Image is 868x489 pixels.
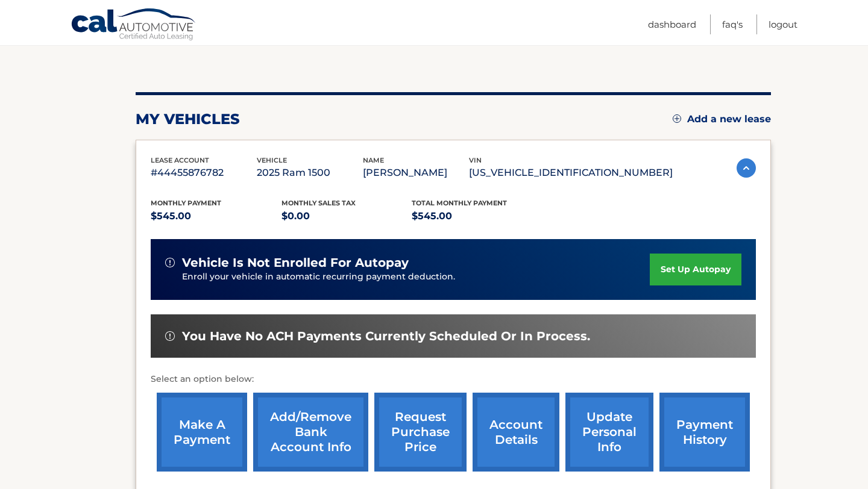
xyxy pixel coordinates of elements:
a: Add a new lease [673,113,771,125]
a: Dashboard [648,14,696,34]
a: make a payment [157,393,247,472]
span: lease account [151,156,209,164]
a: request purchase price [374,393,467,472]
a: FAQ's [722,14,743,34]
a: Add/Remove bank account info [253,393,368,472]
img: alert-white.svg [165,331,175,341]
p: [US_VEHICLE_IDENTIFICATION_NUMBER] [469,164,673,181]
p: Select an option below: [151,372,756,387]
img: accordion-active.svg [737,158,756,178]
span: name [363,156,384,164]
span: You have no ACH payments currently scheduled or in process. [182,329,590,344]
span: Monthly sales Tax [281,199,356,207]
span: Total Monthly Payment [412,199,507,207]
span: vehicle [257,156,287,164]
span: vehicle is not enrolled for autopay [182,255,409,270]
p: 2025 Ram 1500 [257,164,363,181]
img: add.svg [673,114,681,123]
a: update personal info [565,393,653,472]
p: [PERSON_NAME] [363,164,469,181]
img: alert-white.svg [165,258,175,267]
a: Logout [769,14,797,34]
h2: my vehicles [136,110,240,128]
p: Enroll your vehicle in automatic recurring payment deduction. [182,270,650,284]
a: payment history [659,393,750,472]
p: $545.00 [151,208,281,225]
span: vin [469,156,482,164]
p: $545.00 [412,208,542,225]
span: Monthly Payment [151,199,221,207]
a: account details [473,393,559,472]
a: set up autopay [650,254,741,285]
p: $0.00 [281,208,412,225]
p: #44455876782 [151,164,257,181]
a: Cal Automotive [71,8,197,43]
